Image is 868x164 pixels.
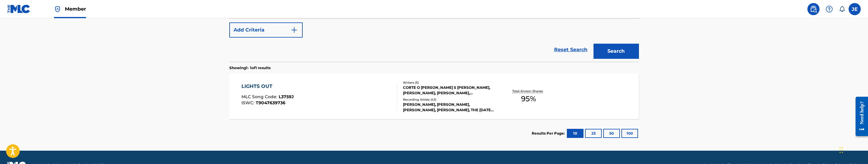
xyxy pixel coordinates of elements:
[567,129,584,138] button: 10
[826,5,833,13] img: help
[810,5,817,13] img: search
[65,5,86,12] span: Member
[823,3,835,15] div: Help
[256,100,285,105] span: T9047639736
[229,74,639,119] a: LIGHTS OUTMLC Song Code:L3759JISWC:T9047639736Writers (5)CORTE O [PERSON_NAME] S [PERSON_NAME], [...
[807,3,820,15] a: Public Search
[849,3,861,15] div: User Menu
[229,65,271,71] p: Showing 1 - 1 of 1 results
[229,4,639,62] form: Search Form
[403,97,494,102] div: Recording Artists ( 43 )
[403,85,494,96] div: CORTE O [PERSON_NAME] S [PERSON_NAME], [PERSON_NAME], [PERSON_NAME], [PERSON_NAME]
[241,83,294,90] div: LIGHTS OUT
[603,129,620,138] button: 50
[403,80,494,85] div: Writers ( 5 )
[291,26,298,34] img: 9d2ae6d4665cec9f34b9.svg
[512,89,545,93] p: Total Known Shares:
[54,5,61,13] img: Top Rightsholder
[839,6,845,12] div: Notifications
[279,94,294,99] span: L3759J
[532,131,566,136] p: Results Per Page:
[241,100,256,105] span: ISWC :
[851,92,868,141] iframe: Resource Center
[585,129,602,138] button: 25
[621,129,638,138] button: 100
[229,22,303,38] button: Add Criteria
[551,43,590,56] a: Reset Search
[521,93,536,104] span: 95 %
[594,44,639,59] button: Search
[7,5,31,13] img: MLC Logo
[838,135,868,164] iframe: Chat Widget
[840,141,843,159] div: Drag
[403,102,494,113] div: [PERSON_NAME], [PERSON_NAME], [PERSON_NAME], [PERSON_NAME], THE [DATE] NIGHT BOYS
[241,94,279,99] span: MLC Song Code :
